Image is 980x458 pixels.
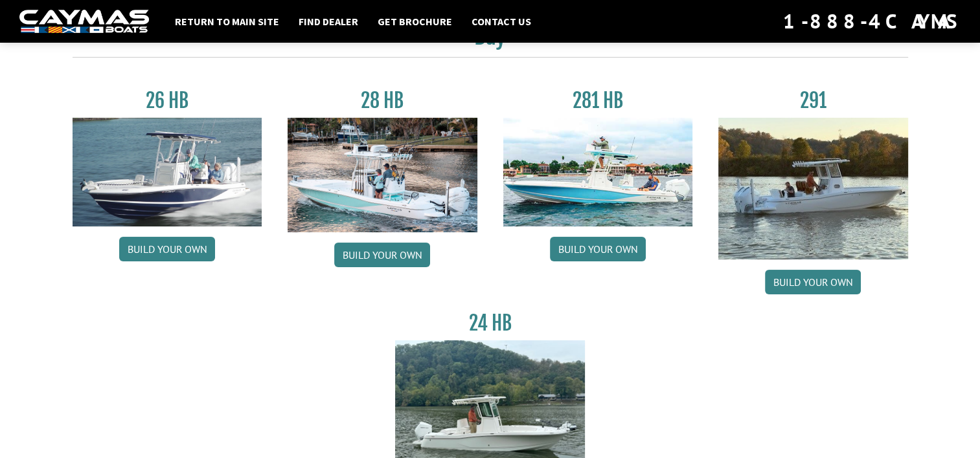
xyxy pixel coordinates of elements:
img: white-logo-c9c8dbefe5ff5ceceb0f0178aa75bf4bb51f6bca0971e226c86eb53dfe498488.png [19,10,149,34]
a: Build your own [550,237,646,261]
h3: 28 HB [288,89,477,113]
img: 291_Thumbnail.jpg [718,118,908,259]
h3: 291 [718,89,908,113]
a: Build your own [334,243,430,267]
a: Build your own [765,270,861,294]
img: 28-hb-twin.jpg [503,118,693,226]
a: Return to main site [168,13,286,30]
a: Find Dealer [292,13,365,30]
h3: 281 HB [503,89,693,113]
a: Build your own [119,237,215,261]
div: 1-888-4CAYMAS [783,7,961,36]
img: 28_hb_thumbnail_for_caymas_connect.jpg [288,118,477,232]
h3: 26 HB [73,89,262,113]
a: Get Brochure [371,13,459,30]
a: Contact Us [465,13,538,30]
img: 26_new_photo_resized.jpg [73,118,262,226]
h3: 24 HB [395,311,585,335]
